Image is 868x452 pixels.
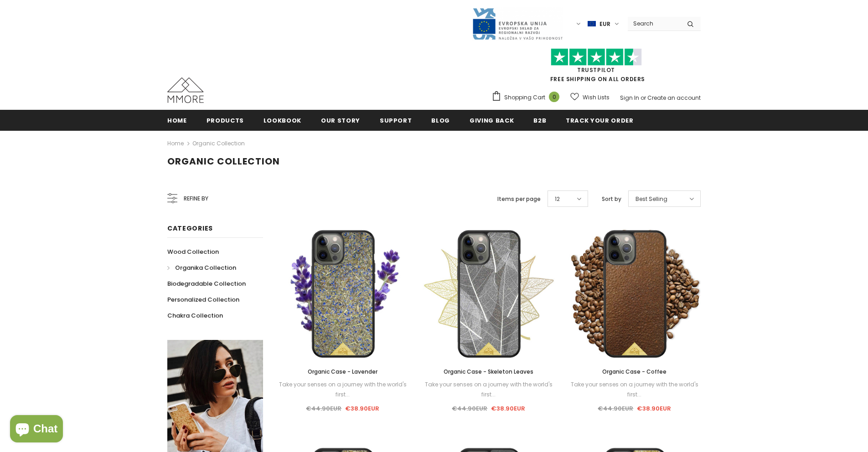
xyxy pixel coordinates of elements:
span: FREE SHIPPING ON ALL ORDERS [491,52,701,83]
a: Sign In [620,94,639,102]
span: €38.90EUR [491,404,525,413]
a: Wood Collection [167,244,219,260]
span: or [641,94,646,102]
span: Best Selling [635,195,667,204]
span: Shopping Cart [504,93,545,102]
img: MMORE Cases [167,77,204,103]
a: Personalized Collection [167,292,239,308]
div: Take your senses on a journey with the world's first... [423,380,555,400]
span: B2B [533,116,546,125]
span: Giving back [470,116,514,125]
label: Sort by [602,195,621,204]
span: Categories [167,224,213,233]
a: Organic Case - Lavender [277,367,409,377]
span: Track your order [566,116,633,125]
a: Organic Case - Skeleton Leaves [423,367,555,377]
input: Search Site [628,17,680,30]
span: support [380,116,412,125]
a: Wish Lists [570,89,610,105]
a: Organic Collection [192,139,245,147]
div: Take your senses on a journey with the world's first... [277,380,409,400]
span: Lookbook [263,116,301,125]
img: Javni Razpis [472,7,563,41]
span: Our Story [321,116,360,125]
span: Organic Case - Skeleton Leaves [444,368,533,375]
span: Personalized Collection [167,295,239,304]
span: 12 [555,195,560,204]
span: Organic Case - Coffee [602,368,666,375]
span: Home [167,116,187,125]
span: Chakra Collection [167,311,223,320]
a: Home [167,110,187,130]
a: Shopping Cart 0 [491,91,564,104]
span: €38.90EUR [345,404,379,413]
a: Giving back [470,110,514,130]
span: 0 [549,92,559,102]
a: support [380,110,412,130]
label: Items per page [497,195,541,204]
span: Wood Collection [167,247,219,256]
span: Organic Collection [167,155,280,168]
a: Chakra Collection [167,308,223,324]
a: B2B [533,110,546,130]
a: Organic Case - Coffee [568,367,701,377]
span: Products [207,116,244,125]
a: Products [207,110,244,130]
span: €44.90EUR [306,404,341,413]
span: Blog [431,116,450,125]
div: Take your senses on a journey with the world's first... [568,380,701,400]
a: Lookbook [263,110,301,130]
a: Organika Collection [167,260,236,276]
a: Create an account [647,94,701,102]
inbox-online-store-chat: Shopify online store chat [7,415,66,445]
span: Biodegradable Collection [167,279,246,288]
a: Our Story [321,110,360,130]
span: €38.90EUR [637,404,671,413]
a: Trustpilot [577,66,615,74]
span: EUR [599,20,610,29]
span: Refine by [184,194,208,204]
span: Organic Case - Lavender [308,368,377,375]
span: Wish Lists [583,93,610,102]
span: Organika Collection [175,263,236,272]
a: Track your order [566,110,633,130]
img: Trust Pilot Stars [551,48,642,66]
span: €44.90EUR [452,404,487,413]
a: Blog [431,110,450,130]
a: Biodegradable Collection [167,276,246,292]
a: Javni Razpis [472,20,563,27]
span: €44.90EUR [598,404,633,413]
a: Home [167,138,184,149]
